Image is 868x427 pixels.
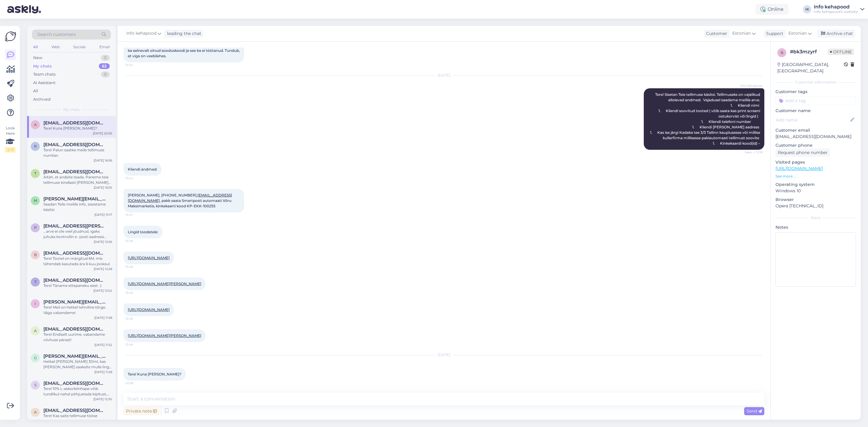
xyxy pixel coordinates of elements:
[790,48,828,55] div: # bk3mzyrf
[814,5,864,14] a: Info kehapoodInfo kehapood's website
[43,283,112,288] div: Tere! Täname ettepaneku eest. :)
[32,43,39,51] div: All
[94,370,112,374] div: [DATE] 11:28
[43,126,112,131] div: Tere! Kuna [PERSON_NAME]?
[94,158,112,163] div: [DATE] 16:56
[775,127,856,133] p: Customer email
[43,386,112,397] div: Tere! 10% L-askorbiinhape võib tundlikul nahal põhjustada kipitust, punetust või ärritust, eriti ...
[43,326,106,332] span: agneskandroo@gmail.com
[165,30,201,37] div: leading the chat
[43,299,106,305] span: ilona.juhansoo@gmail.com
[788,30,807,37] span: Estonian
[43,359,112,370] div: Hetkel [PERSON_NAME] 30ml, kas [PERSON_NAME] saaksite mulle lingi ka saata. :)
[764,30,783,37] div: Support
[5,147,16,152] div: 2 / 3
[125,63,148,67] span: 12:24
[43,169,106,174] span: taiviko@gmail.com
[775,203,856,209] p: Opera [TECHNICAL_ID]
[775,174,856,179] p: See more ...
[33,63,52,69] div: My chats
[775,159,856,165] p: Visited pages
[775,108,856,114] p: Customer name
[740,83,763,88] span: Info kehapood
[33,96,51,102] div: Archived
[43,120,106,126] span: annelimusto@gmail.com
[775,142,856,149] p: Customer phone
[33,71,55,77] div: Team chats
[43,332,112,343] div: Tere! Endiselt uurime, vabandame viivituse pärast!
[43,256,112,267] div: Tere! Tootel on märgitud 6M, mis tähendab kasutada ära 6 kuu jooksul.
[94,316,112,320] div: [DATE] 11:38
[828,49,854,55] span: Offline
[125,213,148,217] span: 13:47
[777,61,844,74] div: [GEOGRAPHIC_DATA], [GEOGRAPHIC_DATA]
[128,230,158,234] span: Lingid toodetele:
[33,88,38,94] div: All
[125,316,148,321] span: 13:48
[99,63,110,69] div: 63
[775,89,856,95] p: Customer tags
[775,188,856,194] p: Windows 10
[704,30,727,37] div: Customer
[775,149,830,157] div: Request phone number
[34,328,37,333] span: a
[43,229,112,240] div: ...arve ei ole veel jõudnud, igaks juhuks kontrollin e- posti aadressi [EMAIL_ADDRESS][PERSON_NAM...
[125,265,148,269] span: 13:48
[94,267,112,271] div: [DATE] 12:28
[128,281,201,286] a: [URL][DOMAIN_NAME][PERSON_NAME]
[125,176,148,181] span: 13:44
[34,410,37,414] span: a
[732,30,751,37] span: Estonian
[775,96,856,105] input: Add a tag
[803,5,811,14] div: IK
[5,31,16,42] img: Askly Logo
[43,142,106,147] span: ruubi55@gmail.com
[37,31,76,38] span: Search customers
[34,122,37,127] span: a
[775,196,856,203] p: Browser
[33,55,42,61] div: New
[740,150,763,155] span: Seen ✓ 11:18
[43,381,106,386] span: sova26@yandex.com
[93,397,112,401] div: [DATE] 12:30
[125,239,148,243] span: 13:48
[124,407,159,415] div: Private note
[101,55,110,61] div: 0
[43,202,112,212] div: Saadan Teile meilile info, sisestame käsitsi
[814,5,858,9] div: Info kehapood
[43,408,106,413] span: agneskandroo@gmail.com
[128,167,157,171] span: Kliendi andmed:
[775,80,856,85] div: Customer information
[781,50,783,55] span: b
[34,171,36,176] span: t
[33,80,55,86] div: AI Assistant
[775,133,856,140] p: [EMAIL_ADDRESS][DOMAIN_NAME]
[126,30,156,37] span: Info kehapood
[650,92,761,146] span: Tere! Sisetan Teie tellimuse käsitsi. Tellimuseks on vajalikud allolevad andmed. Vajadusel saadam...
[43,223,106,229] span: piret.parik@gmail.com
[43,413,112,424] div: Tere! Kas saite tellimuse tööse [PERSON_NAME] maksmiseta? Tellimus [PERSON_NAME] jääb kinni, saan...
[817,30,855,38] div: Archive chat
[5,125,16,152] div: Look Here
[34,356,37,360] span: g
[124,352,764,358] div: [DATE]
[775,215,856,221] div: Extra
[124,73,764,78] div: [DATE]
[94,240,112,244] div: [DATE] 12:56
[43,353,106,359] span: gerta.noormae@gmail.com
[43,174,112,185] div: Aitäh, et andsite teada. Paneme teie tellimuse kindlasti [PERSON_NAME] niipea, kui see meie lattu...
[776,117,849,123] input: Add name
[34,144,37,149] span: r
[747,408,762,414] span: Send
[34,225,37,230] span: p
[34,280,36,284] span: t
[43,278,106,283] span: tuuli.kahar@gmail.com
[50,43,61,51] div: Web
[94,343,112,347] div: [DATE] 11:32
[756,4,788,15] div: Online
[101,71,110,77] div: 0
[128,372,181,376] span: Tere! Kuna [PERSON_NAME]?
[34,253,37,257] span: b
[94,185,112,190] div: [DATE] 16:55
[43,147,112,158] div: Tere! Palun saatke meile tellimuse number.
